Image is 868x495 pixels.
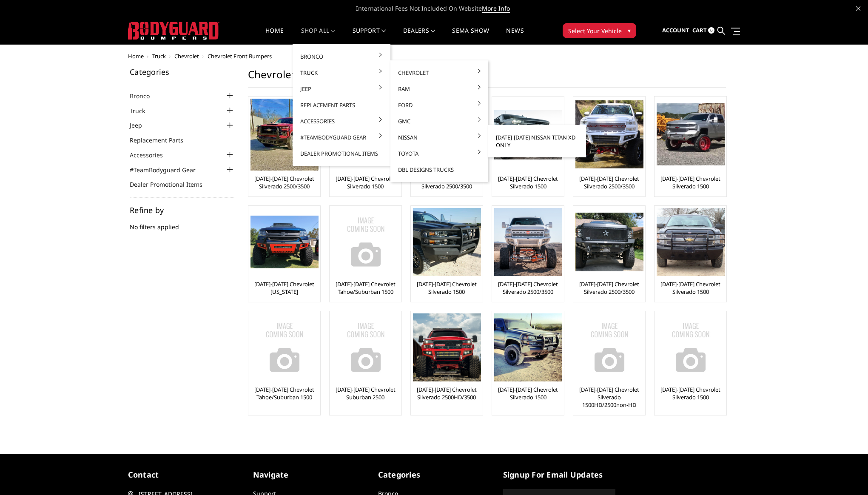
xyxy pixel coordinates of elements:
button: Select Your Vehicle [563,23,636,38]
a: [DATE]-[DATE] Chevrolet Silverado 1500 [494,175,562,190]
a: [DATE]-[DATE] Chevrolet Silverado 1500 [657,386,724,401]
a: Bronco [296,48,387,65]
a: [DATE]-[DATE] Chevrolet Silverado 1500 [657,280,724,296]
a: #TeamBodyguard Gear [130,165,206,174]
a: Accessories [296,113,387,129]
a: Truck [296,65,387,81]
span: Select Your Vehicle [568,26,622,35]
a: [DATE]-[DATE] Chevrolet Silverado 1500 [413,280,481,296]
iframe: Chat Widget [825,454,868,495]
a: Home [128,52,144,60]
a: [DATE]-[DATE] Chevrolet [US_STATE] [250,280,318,296]
a: Toyota [394,145,485,162]
img: No Image [250,313,319,381]
a: SEMA Show [452,28,489,44]
a: [DATE]-[DATE] Chevrolet Silverado 1500HD/2500non-HD [575,386,643,409]
h5: contact [128,469,240,481]
h5: Categories [378,469,490,481]
a: [DATE]-[DATE] Chevrolet Silverado 2500/3500 [494,280,562,296]
a: News [506,28,524,44]
a: Jeep [130,121,153,130]
h5: Categories [130,68,235,76]
img: No Image [332,208,400,276]
a: Chevrolet [174,52,199,60]
a: Cart 0 [692,19,714,42]
a: Replacement Parts [130,136,194,145]
div: No filters applied [130,206,235,240]
h5: Navigate [253,469,365,481]
a: Chevrolet [394,65,485,81]
span: Chevrolet Front Bumpers [208,52,272,60]
h1: Chevrolet Front Bumpers [248,68,726,88]
a: [DATE]-[DATE] Chevrolet Tahoe/Suburban 1500 [250,386,318,401]
a: [DATE]-[DATE] Chevrolet Silverado 2500HD/3500 [413,386,481,401]
span: Account [662,26,689,34]
a: [DATE]-[DATE] Chevrolet Silverado 2500/3500 [250,175,318,190]
a: shop all [301,28,336,44]
a: Accessories [130,151,174,159]
a: No Image [332,208,399,276]
span: ▾ [628,26,631,35]
a: Truck [152,52,166,60]
img: No Image [575,313,643,381]
a: [DATE]-[DATE] Chevrolet Silverado 2500/3500 [413,175,481,190]
a: Support [353,28,386,44]
a: [DATE]-[DATE] Chevrolet Tahoe/Suburban 1500 [332,280,399,296]
a: No Image [250,313,318,381]
a: Replacement Parts [296,97,387,113]
a: Dealers [403,28,435,44]
a: Ram [394,81,485,97]
a: [DATE]-[DATE] Chevrolet Suburban 2500 [332,386,399,401]
a: [DATE]-[DATE] Nissan Titan XD ONLY [492,129,583,153]
span: Cart [692,26,707,34]
a: No Image [332,313,399,381]
a: DBL Designs Trucks [394,162,485,178]
a: [DATE]-[DATE] Chevrolet Silverado 1500 [332,175,399,190]
span: 0 [708,27,714,34]
a: Account [662,19,689,42]
img: BODYGUARD BUMPERS [128,22,219,40]
a: Jeep [296,81,387,97]
a: Dealer Promotional Items [130,180,213,189]
img: No Image [657,313,725,381]
a: No Image [657,313,724,381]
a: Truck [130,106,156,115]
a: [DATE]-[DATE] Chevrolet Silverado 1500 [657,175,724,190]
a: Home [265,28,284,44]
a: Dealer Promotional Items [296,145,387,162]
a: More Info [482,4,510,13]
a: #TeamBodyguard Gear [296,129,387,145]
a: Nissan [394,129,485,145]
a: Bronco [130,91,160,100]
img: No Image [332,313,400,381]
h5: Refine by [130,206,235,214]
a: GMC [394,113,485,129]
a: Ford [394,97,485,113]
a: [DATE]-[DATE] Chevrolet Silverado 2500/3500 [575,175,643,190]
a: [DATE]-[DATE] Chevrolet Silverado 1500 [494,386,562,401]
h5: signup for email updates [503,469,615,481]
a: [DATE]-[DATE] Chevrolet Silverado 2500/3500 [575,280,643,296]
